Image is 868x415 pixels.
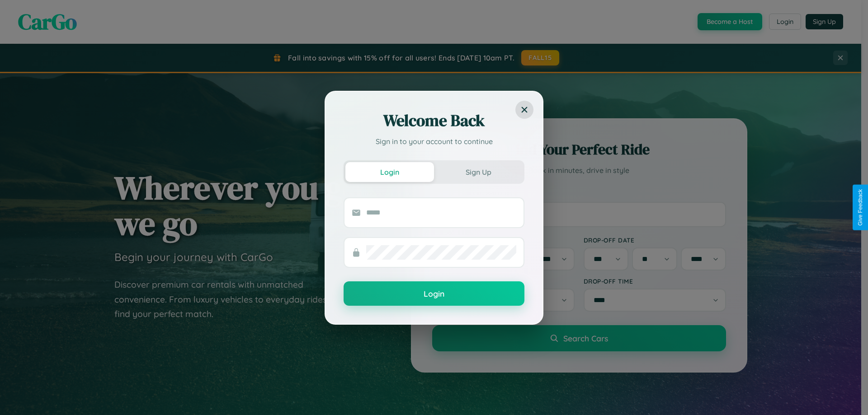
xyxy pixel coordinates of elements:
div: Give Feedback [857,189,863,226]
button: Sign Up [434,162,523,182]
p: Sign in to your account to continue [344,136,524,147]
button: Login [344,281,524,306]
button: Login [345,162,434,182]
h2: Welcome Back [344,110,524,131]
